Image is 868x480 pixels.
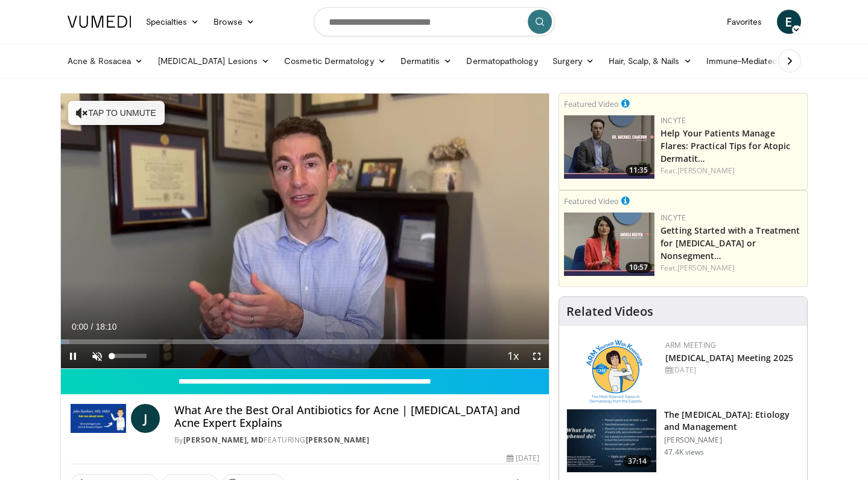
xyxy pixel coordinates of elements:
h4: What Are the Best Oral Antibiotics for Acne | [MEDICAL_DATA] and Acne Expert Explains [174,404,539,430]
a: Surgery [545,49,602,73]
a: Incyte [661,213,686,223]
a: Dermatopathology [459,49,545,73]
span: 11:35 [626,165,651,176]
a: Getting Started with a Treatment for [MEDICAL_DATA] or Nonsegment… [661,225,800,261]
span: 0:00 [72,322,88,331]
a: ARM Meeting [665,340,716,350]
a: Incyte [661,115,686,126]
a: Hair, Scalp, & Nails [601,49,699,73]
img: 601112bd-de26-4187-b266-f7c9c3587f14.png.150x105_q85_crop-smart_upscale.jpg [564,115,654,179]
h4: Related Videos [566,304,653,319]
a: 11:35 [564,115,654,179]
p: 47.4K views [664,447,704,457]
img: John Barbieri, MD [71,404,126,433]
img: VuMedi Logo [68,16,131,28]
a: Dermatitis [393,49,460,73]
div: Volume Level [112,354,147,358]
span: / [91,322,93,331]
button: Unmute [85,344,109,368]
a: 10:57 [564,213,654,276]
a: E [777,10,801,34]
a: Cosmetic Dermatology [277,49,393,73]
a: Specialties [139,10,207,34]
small: Featured Video [564,196,619,206]
div: Feat. [661,165,802,176]
a: Browse [206,10,262,34]
a: [MEDICAL_DATA] Lesions [151,49,277,73]
p: [PERSON_NAME] [664,435,800,445]
a: [PERSON_NAME] [677,263,735,273]
span: 10:57 [626,262,651,273]
button: Playback Rate [501,344,525,368]
div: [DATE] [665,365,797,376]
button: Tap to unmute [68,101,165,125]
a: 37:14 The [MEDICAL_DATA]: Etiology and Management [PERSON_NAME] 47.4K views [566,409,800,473]
a: Help Your Patients Manage Flares: Practical Tips for Atopic Dermatit… [661,127,790,164]
div: By FEATURING [174,435,539,446]
a: [MEDICAL_DATA] Meeting 2025 [665,352,793,363]
div: Feat. [661,263,802,274]
a: Immune-Mediated [699,49,797,73]
a: [PERSON_NAME], MD [183,435,264,445]
button: Fullscreen [525,344,549,368]
img: c5af237d-e68a-4dd3-8521-77b3daf9ece4.150x105_q85_crop-smart_upscale.jpg [567,409,656,472]
small: Featured Video [564,98,619,109]
h3: The [MEDICAL_DATA]: Etiology and Management [664,409,800,433]
button: Pause [61,344,85,368]
span: 37:14 [623,455,652,467]
a: [PERSON_NAME] [677,165,735,176]
img: 89a28c6a-718a-466f-b4d1-7c1f06d8483b.png.150x105_q85_autocrop_double_scale_upscale_version-0.2.png [586,340,642,403]
input: Search topics, interventions [314,7,555,36]
div: [DATE] [507,453,539,464]
video-js: Video Player [61,94,550,369]
img: e02a99de-beb8-4d69-a8cb-018b1ffb8f0c.png.150x105_q85_crop-smart_upscale.jpg [564,213,654,276]
a: Favorites [720,10,770,34]
a: [PERSON_NAME] [306,435,370,445]
span: 18:10 [95,322,116,331]
a: J [131,404,160,433]
a: Acne & Rosacea [60,49,151,73]
div: Progress Bar [61,339,550,344]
